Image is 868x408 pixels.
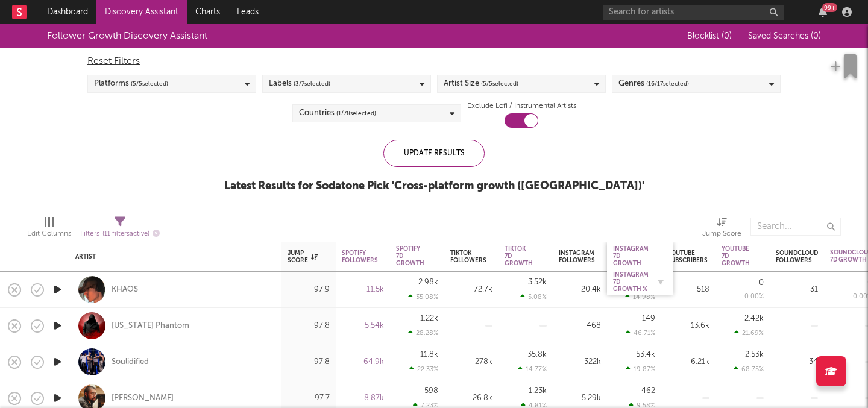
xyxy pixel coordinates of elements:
div: Update Results [383,140,485,167]
div: Reset Filters [87,54,781,69]
a: [PERSON_NAME] [112,393,174,404]
div: Edit Columns [27,212,71,246]
div: 53.4k [636,351,655,359]
div: Instagram 7D Growth % [613,271,649,293]
div: Genres [618,77,689,91]
div: Filters [80,227,160,242]
div: 1.23k [529,387,547,395]
div: 35.8k [527,351,547,359]
span: Saved Searches [748,32,821,40]
div: 21.69 % [734,329,764,337]
div: 0.00 % [744,293,764,300]
div: 518 [667,283,709,297]
button: 99+ [819,7,827,17]
div: Instagram 7D Growth [613,245,649,267]
div: Latest Results for Sodatone Pick ' Cross-platform growth ([GEOGRAPHIC_DATA]) ' [224,179,644,193]
span: ( 1 / 78 selected) [336,106,376,121]
div: 3.52k [528,278,547,286]
a: Soulidified [112,357,149,368]
button: Saved Searches (0) [744,31,821,41]
input: Search... [750,218,841,236]
div: Instagram Followers [559,250,595,264]
div: 72.7k [450,283,492,297]
span: ( 5 / 5 selected) [481,77,518,91]
div: 149 [642,315,655,322]
div: Platforms [94,77,168,91]
div: 6.21k [667,355,709,369]
div: 14.77 % [518,365,547,373]
span: ( 11 filters active) [102,231,149,237]
div: 99 + [822,3,837,12]
div: Jump Score [702,227,741,241]
div: Tiktok 7D Growth [505,245,533,267]
div: 462 [641,387,655,395]
span: ( 0 ) [811,32,821,40]
div: 322k [559,355,601,369]
div: Filters(11 filters active) [80,212,160,246]
div: 5.08 % [520,293,547,301]
div: Artist [75,253,238,260]
div: YouTube 7D Growth [722,245,750,267]
div: 68.75 % [734,365,764,373]
div: Tiktok Followers [450,250,486,264]
span: ( 5 / 5 selected) [131,77,168,91]
div: 97.8 [288,355,330,369]
div: 97.8 [288,319,330,333]
div: Artist Size [444,77,518,91]
input: Search for artists [603,5,784,20]
div: 20.4k [559,283,601,297]
div: 0 [759,279,764,287]
div: 46.71 % [626,329,655,337]
div: 8.87k [342,391,384,406]
div: 26.8k [450,391,492,406]
div: 2.53k [745,351,764,359]
div: 598 [424,387,438,395]
div: 11.5k [342,283,384,297]
div: 97.7 [288,391,330,406]
div: Labels [269,77,330,91]
div: 468 [559,319,601,333]
div: 2.42k [744,315,764,322]
div: 22.33 % [409,365,438,373]
label: Exclude Lofi / Instrumental Artists [467,99,576,113]
div: 5.29k [559,391,601,406]
div: YouTube Subscribers [667,250,708,264]
div: 28.28 % [408,329,438,337]
span: ( 3 / 7 selected) [294,77,330,91]
div: Soundcloud Followers [776,250,818,264]
div: Countries [299,106,376,121]
div: Follower Growth Discovery Assistant [47,29,207,43]
div: 34 [776,355,818,369]
span: ( 0 ) [722,32,732,40]
a: [US_STATE] Phantom [112,321,189,331]
div: 278k [450,355,492,369]
a: KHAOS [112,284,138,295]
span: ( 16 / 17 selected) [646,77,689,91]
div: 13.6k [667,319,709,333]
div: 14.98 % [625,293,655,301]
div: Jump Score [702,212,741,246]
div: 97.9 [288,283,330,297]
div: Spotify Followers [342,250,378,264]
div: 31 [776,283,818,297]
button: Filter by Instagram 7D Growth % [655,276,667,288]
div: 35.08 % [408,293,438,301]
div: 19.87 % [626,365,655,373]
div: Edit Columns [27,227,71,241]
div: 64.9k [342,355,384,369]
span: Blocklist [687,32,732,40]
div: 1.22k [420,315,438,322]
div: 11.8k [420,351,438,359]
div: 2.98k [418,278,438,286]
div: Spotify 7D Growth [396,245,424,267]
div: Jump Score [288,250,318,264]
div: 5.54k [342,319,384,333]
